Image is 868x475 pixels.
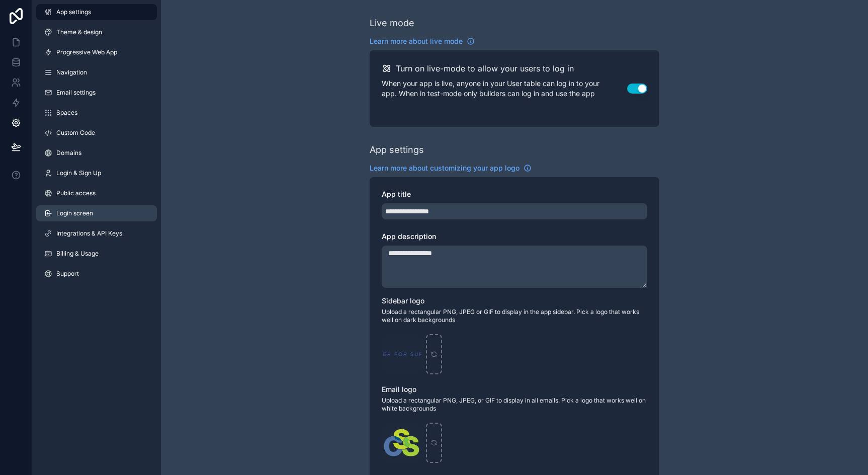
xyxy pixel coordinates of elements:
[56,129,95,137] span: Custom Code
[36,4,157,20] a: App settings
[56,270,79,278] span: Support
[56,189,96,197] span: Public access
[36,85,157,101] a: Email settings
[36,246,157,262] a: Billing & Usage
[36,266,157,282] a: Support
[382,78,627,99] p: When your app is live, anyone in your User table can log in to your app. When in test-mode only b...
[36,125,157,141] a: Custom Code
[36,145,157,161] a: Domains
[36,185,157,201] a: Public access
[382,308,647,324] span: Upload a rectangular PNG, JPEG or GIF to display in the app sidebar. Pick a logo that works well ...
[370,163,532,173] a: Learn more about customizing your app logo
[396,62,574,74] h2: Turn on live-mode to allow your users to log in
[382,385,416,393] span: Email logo
[370,36,475,46] a: Learn more about live mode
[56,149,81,157] span: Domains
[382,397,647,413] span: Upload a rectangular PNG, JPEG, or GIF to display in all emails. Pick a logo that works well on w...
[36,64,157,81] a: Navigation
[382,296,424,305] span: Sidebar logo
[36,165,157,181] a: Login & Sign Up
[56,28,102,36] span: Theme & design
[56,89,96,97] span: Email settings
[370,163,519,173] span: Learn more about customizing your app logo
[56,68,87,76] span: Navigation
[36,105,157,121] a: Spaces
[56,250,99,258] span: Billing & Usage
[370,16,414,30] div: Live mode
[56,169,101,177] span: Login & Sign Up
[56,229,122,238] span: Integrations & API Keys
[382,190,411,198] span: App title
[36,205,157,221] a: Login screen
[56,209,93,217] span: Login screen
[370,143,424,157] div: App settings
[36,24,157,40] a: Theme & design
[36,44,157,60] a: Progressive Web App
[56,109,77,117] span: Spaces
[36,225,157,242] a: Integrations & API Keys
[370,36,463,46] span: Learn more about live mode
[382,232,436,241] span: App description
[56,8,91,16] span: App settings
[56,48,117,56] span: Progressive Web App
